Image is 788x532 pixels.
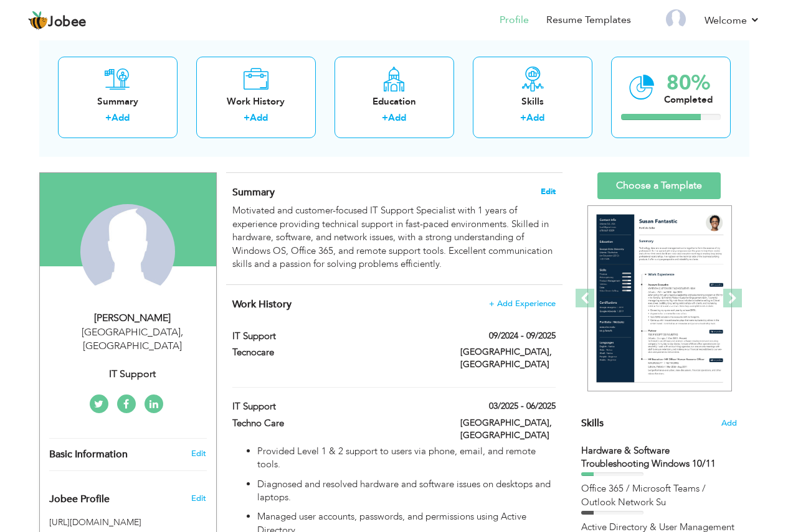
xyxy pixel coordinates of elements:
[232,330,442,343] label: IT Support
[181,325,183,339] span: ,
[49,518,207,527] h5: [URL][DOMAIN_NAME]
[40,480,216,511] div: Enhance your career by creating a custom URL for your Jobee public profile.
[232,204,555,271] div: Motivated and customer-focused IT Support Specialist with 1 years of experience providing technic...
[28,11,87,30] a: Jobee
[68,95,168,108] div: Summary
[232,186,555,198] h4: Adding a summary is a quick and easy way to highlight your experience and interests.
[664,93,713,106] div: Completed
[232,400,442,413] label: IT Support
[581,416,604,430] span: Skills
[489,400,556,413] label: 03/2025 - 06/2025
[546,13,631,27] a: Resume Templates
[80,204,175,299] img: Muhammad Awais
[105,111,112,124] label: +
[232,298,555,310] h4: This helps to show the companies you have worked for.
[344,95,444,108] div: Education
[460,346,556,371] label: [GEOGRAPHIC_DATA], [GEOGRAPHIC_DATA]
[489,299,556,308] span: + Add Experience
[526,111,544,124] a: Add
[191,448,206,459] a: Edit
[257,445,555,472] p: Provided Level 1 & 2 support to users via phone, email, and remote tools.
[382,111,388,124] label: +
[666,9,686,29] img: Profile Img
[191,493,206,504] span: Edit
[244,111,250,124] label: +
[112,111,130,124] a: Add
[206,95,306,108] div: Work History
[232,185,275,199] span: Summary
[232,346,442,359] label: Tecnocare
[48,16,87,29] span: Jobee
[49,449,128,460] span: Basic Information
[250,111,268,124] a: Add
[483,95,582,108] div: Skills
[489,330,556,342] label: 09/2024 - 09/2025
[460,417,556,442] label: [GEOGRAPHIC_DATA], [GEOGRAPHIC_DATA]
[581,482,737,509] div: Office 365 / Microsoft Teams / Outlook Network Su
[721,418,737,429] span: Add
[500,13,529,27] a: Profile
[705,13,760,28] a: Welcome
[49,367,216,381] div: IT Support
[581,444,737,471] div: Hardware & Software Troubleshooting Windows 10/11
[664,73,713,93] div: 80%
[541,187,556,196] span: Edit
[597,172,721,199] a: Choose a Template
[28,11,48,30] img: jobee.io
[49,494,110,505] span: Jobee Profile
[388,111,406,124] a: Add
[232,417,442,430] label: Techno Care
[49,311,216,325] div: [PERSON_NAME]
[520,111,526,124] label: +
[49,325,216,354] div: [GEOGRAPHIC_DATA] [GEOGRAPHIC_DATA]
[257,478,555,505] p: Diagnosed and resolved hardware and software issues on desktops and laptops.
[232,297,292,311] span: Work History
